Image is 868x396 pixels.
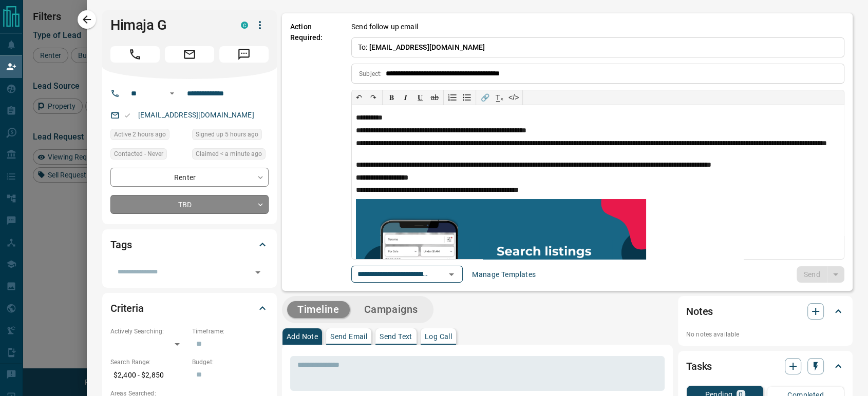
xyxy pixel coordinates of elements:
p: Actively Searching: [110,327,187,336]
button: Manage Templates [466,266,542,283]
span: Signed up 5 hours ago [196,129,258,140]
button: Open [166,87,178,100]
p: Action Required: [290,22,336,283]
span: Message [219,46,269,63]
button: T̲ₓ [492,90,506,105]
button: ↶ [352,90,366,105]
button: 𝑰 [399,90,413,105]
div: Notes [686,299,844,324]
h2: Notes [686,303,713,320]
div: condos.ca [241,22,248,29]
img: search_like_a_pro.png [356,199,646,326]
p: Budget: [192,358,269,367]
div: Renter [110,168,269,187]
p: Timeframe: [192,327,269,336]
div: Mon Oct 13 2025 [110,129,187,143]
button: Timeline [287,301,350,318]
p: Search Range: [110,358,187,367]
span: Active 2 hours ago [114,129,166,140]
button: 🔗 [478,90,492,105]
h2: Criteria [110,300,144,316]
p: To: [351,37,844,57]
span: Call [110,46,160,63]
button: ↷ [366,90,381,105]
span: Contacted - Never [114,149,163,159]
div: Mon Oct 13 2025 [192,129,269,143]
button: </> [506,90,521,105]
span: [EMAIL_ADDRESS][DOMAIN_NAME] [369,43,485,51]
svg: Email Valid [124,112,131,119]
div: Criteria [110,296,269,321]
p: Subject: [359,69,382,78]
h2: Tags [110,236,131,253]
button: Campaigns [354,301,428,318]
div: Mon Oct 13 2025 [192,148,269,163]
button: Bullet list [460,90,474,105]
div: Tags [110,232,269,257]
div: TBD [110,195,269,214]
h1: Himaja G [110,17,225,33]
p: Send Email [330,333,367,340]
p: No notes available [686,330,844,339]
button: Open [251,265,265,280]
p: Send follow up email [351,22,418,32]
button: Numbered list [445,90,460,105]
a: [EMAIL_ADDRESS][DOMAIN_NAME] [138,111,254,119]
span: Claimed < a minute ago [196,149,262,159]
p: Log Call [425,333,452,340]
span: 𝐔 [418,93,423,102]
span: Email [165,46,214,63]
button: 𝐁 [384,90,399,105]
button: ab [427,90,442,105]
button: 𝐔 [413,90,427,105]
p: $2,400 - $2,850 [110,367,187,384]
div: Tasks [686,354,844,379]
p: Send Text [380,333,412,340]
button: Open [444,267,459,282]
s: ab [430,93,439,102]
div: split button [797,266,844,283]
p: Add Note [287,333,318,340]
h2: Tasks [686,358,712,374]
